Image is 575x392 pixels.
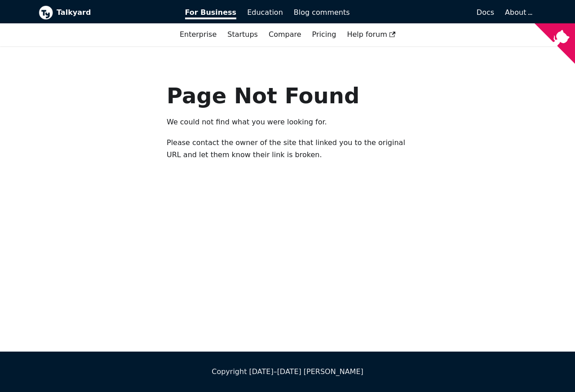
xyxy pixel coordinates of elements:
[39,366,536,378] div: Copyright [DATE]–[DATE] [PERSON_NAME]
[57,7,172,18] b: Talkyard
[39,5,172,20] a: Talkyard logoTalkyard
[355,5,500,20] a: Docs
[242,5,288,20] a: Education
[269,30,301,39] a: Compare
[167,116,408,128] p: We could not find what you were looking for.
[294,8,350,17] span: Blog comments
[180,5,242,20] a: For Business
[185,8,237,19] span: For Business
[307,27,342,42] a: Pricing
[39,5,53,20] img: Talkyard logo
[247,8,283,17] span: Education
[341,27,401,42] a: Help forum
[505,8,531,17] a: About
[347,30,395,39] span: Help forum
[167,82,408,109] h1: Page Not Found
[288,5,355,20] a: Blog comments
[477,8,494,17] span: Docs
[222,27,263,42] a: Startups
[174,27,222,42] a: Enterprise
[167,137,408,161] p: Please contact the owner of the site that linked you to the original URL and let them know their ...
